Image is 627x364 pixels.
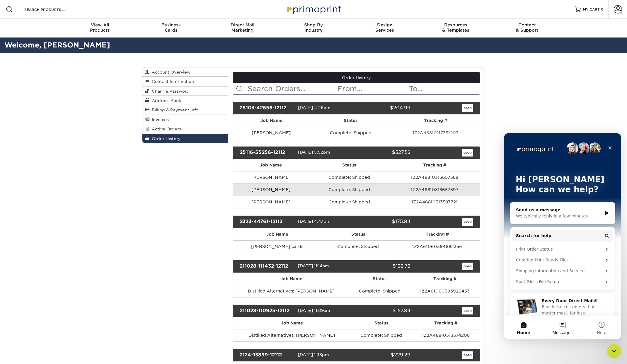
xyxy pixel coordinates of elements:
[142,105,228,115] a: Billing & Payment Info
[233,317,351,329] th: Job Name
[233,115,310,127] th: Job Name
[583,7,600,12] span: MY CART
[310,115,391,127] th: Status
[309,183,389,196] td: Complete: Shipped
[408,83,480,94] input: To...
[349,22,420,33] div: Services
[410,273,480,285] th: Tracking #
[149,117,169,122] span: Invoices
[395,240,480,253] td: 1Z2A61060394682356
[298,105,330,110] span: [DATE] 4:26pm
[298,150,330,154] span: [DATE] 5:52pm
[233,196,309,208] td: [PERSON_NAME]
[298,353,329,357] span: [DATE] 1:38pm
[136,19,207,38] a: BusinessCards
[207,19,278,38] a: Direct MailMarketing
[235,263,298,270] div: 211028-111432-12112
[462,307,473,315] a: open
[389,171,480,183] td: 1Z2A46810313657388
[491,22,563,33] div: & Support
[410,285,480,297] td: 1Z2A61060393926433
[352,351,415,359] div: $229.29
[233,127,310,139] td: [PERSON_NAME]
[235,307,298,315] div: 211028-110925-12112
[142,124,228,134] a: Active Orders
[149,98,181,103] span: Address Book
[64,19,136,38] a: View AllProducts
[309,171,389,183] td: Complete: Shipped
[420,19,491,38] a: Resources& Templates
[491,22,563,28] span: Contact
[278,19,349,38] a: Shop ByIndustry
[413,130,459,135] a: 1Z2A46810117351203
[349,22,420,28] span: Design
[350,285,410,297] td: Complete: Shipped
[233,285,350,297] td: Distilled Alternatives: [PERSON_NAME]
[233,183,309,196] td: [PERSON_NAME]
[601,7,604,11] span: 0
[142,77,228,86] a: Contact Information
[142,86,228,96] a: Change Password
[351,329,412,341] td: Complete: Shipped
[462,104,473,112] a: open
[142,115,228,124] a: Invoices
[235,351,298,359] div: 2124-13899-12112
[391,115,480,127] th: Tracking #
[207,22,278,33] div: Marketing
[389,196,480,208] td: 1Z2A46810313587721
[278,22,349,33] div: Industry
[233,329,351,341] td: Distilled Alternatives: [PERSON_NAME]
[149,127,181,131] span: Active Orders
[310,127,391,139] td: Complete: Shipped
[233,240,322,253] td: [PERSON_NAME] cards
[247,83,337,94] input: Search Orders...
[607,344,621,358] iframe: Intercom live chat
[64,22,136,28] span: View All
[278,22,349,28] span: Shop By
[149,70,190,74] span: Account Overview
[24,6,81,13] input: SEARCH PRODUCTS.....
[352,218,415,226] div: $175.84
[142,96,228,105] a: Address Book
[462,351,473,359] a: open
[462,263,473,270] a: open
[149,89,190,93] span: Change Password
[420,22,491,33] div: & Templates
[136,22,207,33] div: Cards
[491,19,563,38] a: Contact& Support
[462,218,473,226] a: open
[349,19,420,38] a: DesignServices
[322,228,394,240] th: Status
[233,171,309,183] td: [PERSON_NAME]
[352,104,415,112] div: $204.99
[64,22,136,33] div: Products
[142,67,228,77] a: Account Overview
[309,159,389,171] th: Status
[504,133,621,339] iframe: Intercom live chat
[233,273,350,285] th: Job Name
[337,83,408,94] input: From...
[462,149,473,157] a: open
[298,308,330,313] span: [DATE] 11:09am
[309,196,389,208] td: Complete: Shipped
